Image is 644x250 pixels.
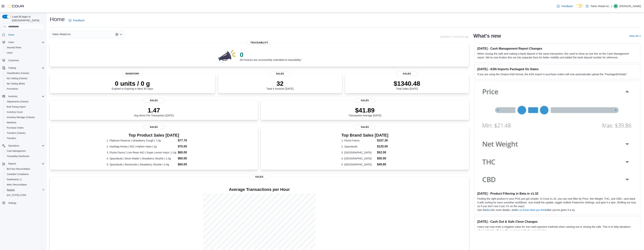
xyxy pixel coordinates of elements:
a: BioTrack Reconciliation [5,167,32,171]
p: [PERSON_NAME] [619,4,641,8]
h3: Top Product Sales [DATE] [107,133,201,138]
span: Inventory Count [7,111,23,114]
dd: $52.00 [377,150,388,155]
span: Inventory Manager (Classic) [7,116,35,119]
button: Inventory [1,94,46,99]
a: Transfers (Classic) [5,131,27,135]
p: Updated 1 minute(s) ago [440,35,469,38]
span: Sales [143,125,164,129]
a: Traceabilty Dashboard [5,154,31,158]
span: Catalog [7,66,45,70]
span: Transfers (Classic) [5,131,45,135]
span: Canadian Compliance [5,172,45,176]
dt: 2. Hashtag Honey | AIO | Harlem Haze | 2g [107,145,176,148]
button: My Catalog (Classic) [4,76,46,81]
a: Cash Management [5,149,27,153]
span: Home [8,33,14,36]
input: Dark Mode [576,4,584,8]
span: Users [5,51,45,55]
a: Bulk Pricing Import [5,105,27,109]
dd: $120.00 [377,144,388,149]
a: Transfers [5,136,18,141]
a: Classification (Classic) [5,71,31,75]
span: Transfers [5,136,45,141]
span: Traceabilty Dashboard [5,154,45,158]
dt: 3. [GEOGRAPHIC_DATA] [341,151,376,154]
button: Users [1,40,46,45]
span: Cash Management [7,150,26,153]
p: When closing the safe and making a bank deposit in the same transaction, this used to show as one... [477,52,637,59]
a: Customers [7,58,21,63]
a: Inventory Count [5,110,24,114]
span: Home [7,32,45,37]
span: Classification (Classic) [5,71,45,75]
a: Dashboards [4,177,46,182]
span: Token Retail Inc. [52,32,72,36]
p: $1340.48 [394,80,420,87]
span: Sales [354,98,375,103]
em: Beta Features [566,201,582,204]
dt: 3. Florist Farms | Live Resin AIO | Super Lemon Haze | 1.0g [107,151,176,154]
span: Classification (Classic) [7,72,29,75]
button: Users [4,50,46,55]
dd: $50.00 [377,156,388,161]
dt: 4. [GEOGRAPHIC_DATA] [341,157,376,160]
p: Finding the right product in your POS just got simpler. In Cova v1.32, you can now filter by Pric... [477,197,637,208]
div: Expired or Expiring in Next 30 Days [112,80,153,90]
span: Security Roles [7,46,21,49]
span: Bulk Pricing Import [5,105,45,109]
a: Canadian Compliance [5,172,30,176]
span: Inventory [122,71,143,76]
a: let us know what you think [516,208,546,211]
h3: [DATE] - Cash Out & Safe Close Changes [477,220,637,223]
button: Operations [7,144,21,148]
button: Home [1,32,46,37]
button: Promotions [4,86,46,92]
img: 0 [217,49,237,64]
a: Metrc Reconciliation [5,182,28,187]
span: JK [614,4,617,8]
svg: External link [639,35,641,37]
p: If you are using the Ontario ASN format, the ASN Import in purchase orders will now automatically... [477,72,637,76]
button: Adjustments (Classic) [4,99,46,104]
span: My Catalog (Beta) [7,82,25,85]
a: Feedback [67,17,86,24]
span: Inventory [8,95,17,98]
h4: Average Transactions per Hour [53,187,466,192]
span: Operations [8,144,19,147]
span: Sales [354,125,375,129]
p: Token Retail Inc. [590,4,610,8]
a: My Catalog (Beta) [5,81,26,86]
a: Feedback [555,2,574,10]
span: Transfers (Classic) [7,132,25,135]
p: 32 [266,80,293,87]
span: Metrc Reconciliation [7,183,27,186]
button: Users [7,40,16,45]
span: Canadian Compliance [7,173,29,176]
dd: $49.80 [377,162,388,167]
span: Promotions [5,87,45,91]
a: docs [486,208,492,211]
button: Customers [1,58,46,63]
dt: 5. [GEOGRAPHIC_DATA] [341,163,376,166]
a: Purchase Orders [5,126,25,130]
span: Traceabilty Dashboard [7,155,29,158]
h3: [DATE] - Cash Management Report Changes [477,47,637,50]
button: Classification (Classic) [4,71,46,76]
button: Canadian Compliance [4,172,46,177]
span: Manifests [7,121,16,124]
span: Cash Management [5,149,45,153]
nav: Complex example [2,31,45,215]
button: Cash Management [4,148,46,154]
span: Inventory Manager (Classic) [5,115,45,120]
a: Inventory Manager (Classic) [5,115,36,120]
div: Transaction Average [DATE] [348,106,381,117]
span: Users [8,41,14,44]
h3: [DATE] - ASN Imports Packaged On Dates [477,67,637,71]
span: Reports [5,188,45,192]
span: Customers [7,58,45,63]
a: Dashboards [5,177,23,182]
a: Reports [5,188,16,192]
p: 0 units / 0 g [112,80,153,87]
